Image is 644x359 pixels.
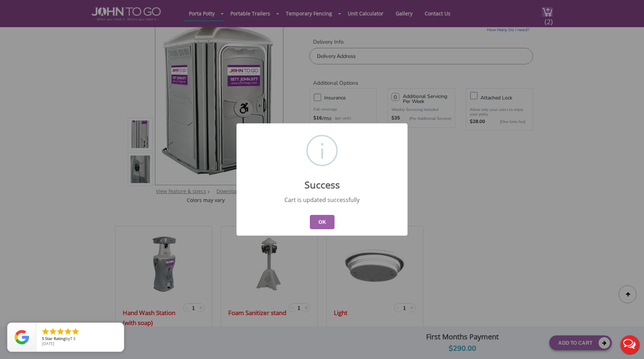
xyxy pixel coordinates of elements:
span: 5 [42,336,44,341]
img: Review Rating [15,330,29,344]
li:  [41,327,50,336]
button: OK [310,215,335,229]
li:  [49,327,57,336]
div: Success [236,173,408,191]
span: Star Rating [45,336,65,341]
li:  [64,327,72,336]
span: T S [70,336,75,341]
button: Live Chat [615,330,644,359]
li:  [56,327,65,336]
span: by [42,336,118,341]
li:  [71,327,80,336]
span: [DATE] [42,341,54,346]
div: Cart is updated successfully [281,196,363,204]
